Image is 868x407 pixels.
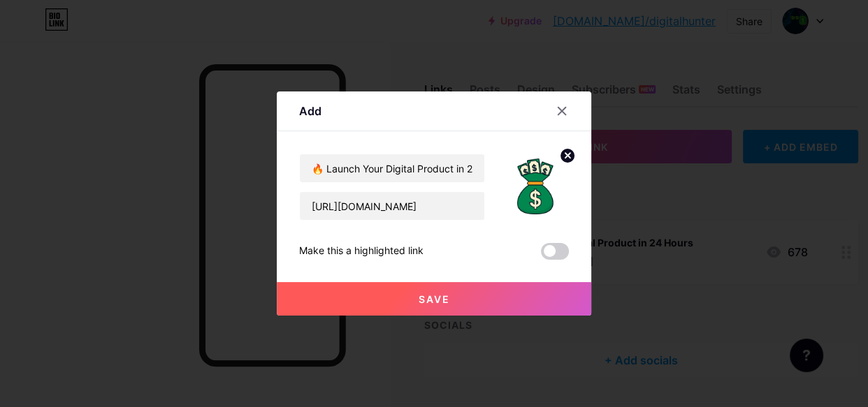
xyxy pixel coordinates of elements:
input: URL [300,192,484,220]
span: Save [419,293,450,305]
img: link_thumbnail [502,154,569,221]
button: Save [277,282,591,316]
div: Add [299,103,321,119]
div: Make this a highlighted link [299,243,424,260]
input: Title [300,154,484,182]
